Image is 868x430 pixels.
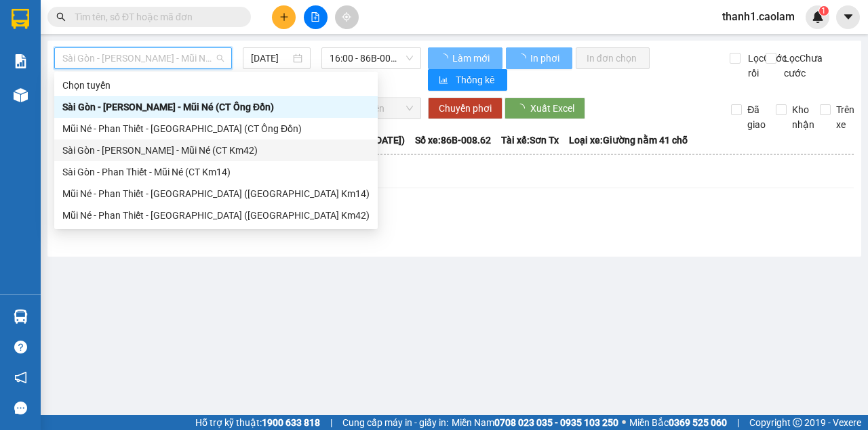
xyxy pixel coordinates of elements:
span: notification [14,371,27,384]
sup: 1 [819,6,829,16]
span: Trên xe [831,102,860,132]
div: Sài Gòn - [PERSON_NAME] - Mũi Né (CT Ông Đồn) [62,100,370,114]
span: caret-down [842,11,854,23]
span: aim [342,12,351,22]
div: Mũi Né - Phan Thiết - Sài Gòn (CT Km42) [54,205,378,226]
img: logo-vxr [12,9,29,29]
span: file-add [311,12,320,22]
button: aim [335,5,359,29]
span: Số xe: 86B-008.62 [415,133,491,148]
span: Cung cấp máy in - giấy in: [342,415,448,430]
div: Sài Gòn - Phan Thiết - Mũi Né (CT Km14) [54,161,378,183]
input: 12/09/2025 [251,51,290,66]
span: Thống kê [456,72,496,87]
span: plus [279,12,289,22]
div: Mũi Né - Phan Thiết - Sài Gòn (CT Km14) [54,183,378,205]
strong: 0708 023 035 - 0935 103 250 [494,417,618,428]
span: thanh1.caolam [711,8,806,25]
div: Sài Gòn - [PERSON_NAME] - Mũi Né (CT Km42) [62,143,370,158]
button: Chuyển phơi [428,98,502,119]
img: icon-new-feature [812,11,824,23]
span: loading [439,53,450,63]
span: bar-chart [439,75,450,86]
div: Mũi Né - Phan Thiết - [GEOGRAPHIC_DATA] ([GEOGRAPHIC_DATA] Km14) [62,186,370,201]
span: Tài xế: Sơn Tx [501,133,559,148]
button: In phơi [506,47,572,69]
span: message [14,402,27,414]
button: plus [272,5,296,29]
img: solution-icon [14,54,28,68]
span: question-circle [14,341,27,353]
div: Chọn tuyến [54,74,378,96]
strong: 1900 633 818 [262,417,320,428]
span: Miền Nam [452,415,618,430]
span: Loại xe: Giường nằm 41 chỗ [569,133,688,148]
span: ⚪️ [622,420,626,425]
div: Chọn tuyến [62,78,370,93]
button: In đơn chọn [576,47,650,69]
span: Lọc Chưa cước [778,51,825,81]
span: 1 [821,6,826,16]
span: Sài Gòn - Phan Thiết - Mũi Né (CT Ông Đồn) [62,48,224,68]
span: Đã giao [742,102,771,132]
input: Tìm tên, số ĐT hoặc mã đơn [75,9,235,24]
div: Sài Gòn - Phan Thiết - Mũi Né (CT Km42) [54,139,378,161]
span: search [56,12,66,22]
span: | [330,415,332,430]
span: Miền Bắc [629,415,727,430]
button: file-add [304,5,328,29]
div: Mũi Né - Phan Thiết - Sài Gòn (CT Ông Đồn) [54,118,378,139]
div: Mũi Né - Phan Thiết - [GEOGRAPHIC_DATA] ([GEOGRAPHIC_DATA] Km42) [62,208,370,223]
span: Lọc Cước rồi [743,51,789,81]
div: Sài Gòn - Phan Thiết - Mũi Né (CT Km14) [62,165,370,179]
span: | [737,415,739,430]
span: 16:00 - 86B-008.62 [330,48,412,68]
span: Làm mới [452,51,492,66]
span: Kho nhận [787,102,820,132]
strong: 0369 525 060 [669,417,727,428]
div: Mũi Né - Phan Thiết - [GEOGRAPHIC_DATA] (CT Ông Đồn) [62,121,370,136]
img: warehouse-icon [14,88,28,102]
button: Xuất Excel [505,98,585,119]
span: Hỗ trợ kỹ thuật: [195,415,320,430]
span: copyright [793,418,802,427]
div: Sài Gòn - Phan Thiết - Mũi Né (CT Ông Đồn) [54,96,378,118]
button: caret-down [836,5,860,29]
span: In phơi [530,51,561,66]
span: loading [517,53,528,63]
button: Làm mới [428,47,502,69]
img: warehouse-icon [14,309,28,324]
button: bar-chartThống kê [428,69,507,91]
